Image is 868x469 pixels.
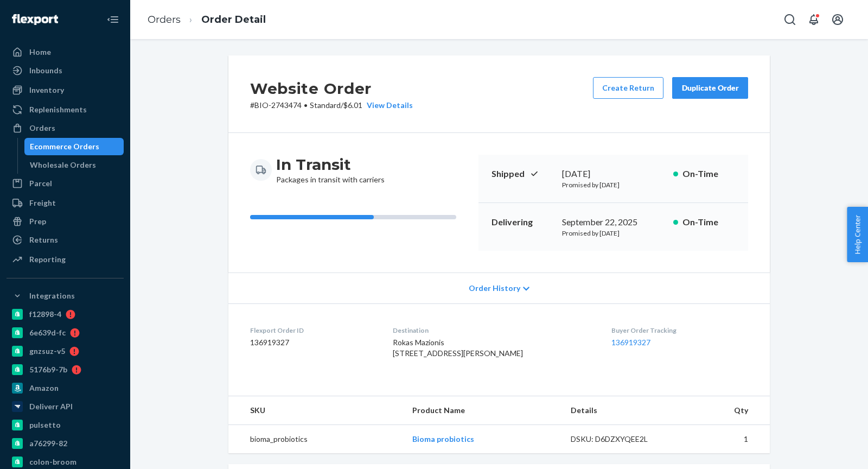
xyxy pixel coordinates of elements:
span: Order History [469,283,520,294]
div: Freight [29,198,56,208]
div: 6e639d-fc [29,327,66,338]
div: Deliverr API [29,401,73,412]
span: Standard [310,100,341,110]
p: Delivering [492,216,553,229]
button: View Details [362,100,413,111]
div: Ecommerce Orders [30,141,99,152]
a: Amazon [7,379,124,397]
dt: Flexport Order ID [250,326,375,335]
a: Inventory [7,81,124,99]
td: bioma_probiotics [228,425,404,454]
button: Open Search Box [779,9,801,30]
div: Integrations [29,290,75,301]
a: 5176b9-7b [7,361,124,378]
a: Reporting [7,251,124,268]
div: [DATE] [562,168,665,180]
button: Integrations [7,287,124,305]
a: Wholesale Orders [24,156,124,174]
img: Flexport logo [12,14,58,25]
div: pulsetto [29,420,61,430]
a: 136919327 [611,338,650,347]
th: Details [562,396,681,425]
a: Returns [7,231,124,249]
a: Inbounds [7,62,124,79]
button: Help Center [847,207,868,262]
td: 1 [681,425,770,454]
p: Promised by [DATE] [562,229,665,238]
div: Amazon [29,383,59,394]
div: Wholesale Orders [30,160,96,170]
div: a76299-82 [29,438,67,449]
div: Home [29,47,51,58]
div: DSKU: D6DZXYQEE2L [571,434,673,445]
div: colon-broom [29,457,76,467]
button: Open notifications [803,9,825,30]
div: Reporting [29,254,66,265]
a: Orders [148,14,181,26]
a: Freight [7,194,124,212]
th: SKU [228,396,404,425]
button: Duplicate Order [672,77,748,99]
a: Parcel [7,175,124,192]
div: f12898-4 [29,309,61,320]
a: Ecommerce Orders [24,138,124,155]
h2: Website Order [250,77,413,100]
div: Inventory [29,85,64,96]
button: Create Return [593,77,663,99]
dt: Destination [393,326,595,335]
span: • [304,100,308,110]
a: Order Detail [201,14,266,26]
div: Replenishments [29,104,87,115]
div: Prep [29,216,46,227]
th: Product Name [404,396,561,425]
div: September 22, 2025 [562,216,665,229]
a: a76299-82 [7,435,124,452]
div: Orders [29,123,55,134]
a: Replenishments [7,101,124,118]
dd: 136919327 [250,337,375,348]
p: Shipped [492,168,553,180]
p: Promised by [DATE] [562,180,665,189]
a: Prep [7,213,124,230]
a: Deliverr API [7,398,124,415]
div: Packages in transit with carriers [276,155,385,185]
div: Inbounds [29,65,62,76]
a: Bioma probiotics [412,434,474,443]
h3: In Transit [276,155,385,174]
button: Open account menu [827,9,848,30]
div: Duplicate Order [681,83,739,93]
div: gnzsuz-v5 [29,346,65,357]
a: f12898-4 [7,306,124,323]
a: pulsetto [7,416,124,434]
div: Parcel [29,178,52,189]
span: Rokas Mazionis [STREET_ADDRESS][PERSON_NAME] [393,338,523,358]
div: Returns [29,234,58,245]
dt: Buyer Order Tracking [611,326,748,335]
button: Close Navigation [102,9,124,30]
ol: breadcrumbs [139,4,275,36]
p: On-Time [682,216,735,229]
a: 6e639d-fc [7,324,124,341]
a: Home [7,43,124,61]
th: Qty [681,396,770,425]
p: # BIO-2743474 / $6.01 [250,100,413,111]
p: On-Time [682,168,735,180]
div: 5176b9-7b [29,364,67,375]
a: Orders [7,119,124,137]
a: gnzsuz-v5 [7,343,124,360]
